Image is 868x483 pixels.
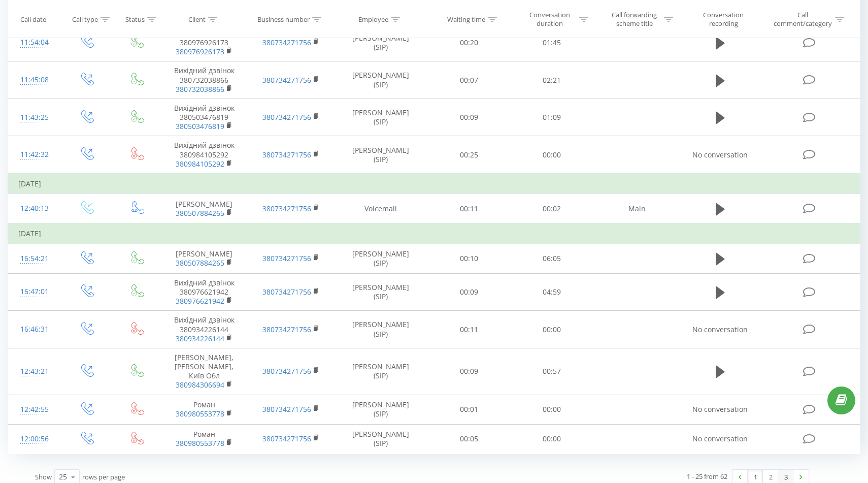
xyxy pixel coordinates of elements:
[262,325,311,334] a: 380734271756
[262,112,311,122] a: 380734271756
[427,99,511,136] td: 00:09
[176,380,224,390] a: 380984306694
[334,348,427,395] td: [PERSON_NAME] (SIP)
[161,395,247,424] td: Роман
[334,99,427,136] td: [PERSON_NAME] (SIP)
[161,99,247,136] td: Вихідний дзвінок 380503476819
[511,424,594,454] td: 00:00
[511,99,594,136] td: 01:09
[18,145,51,165] div: 11:42:32
[176,84,224,94] a: 380732038866
[427,424,511,454] td: 00:05
[522,11,577,28] div: Conversation duration
[334,395,427,424] td: [PERSON_NAME] (SIP)
[161,61,247,99] td: Вихідний дзвінок 380732038866
[447,15,485,23] div: Waiting time
[8,223,860,244] td: [DATE]
[511,348,594,395] td: 00:57
[59,472,67,482] div: 25
[35,472,52,481] span: Show
[511,311,594,348] td: 00:00
[161,348,247,395] td: [PERSON_NAME], [PERSON_NAME], Київ Обл
[176,258,224,268] a: 380507884265
[18,108,51,127] div: 11:43:25
[690,11,756,28] div: Conversation recording
[18,429,51,449] div: 12:00:56
[72,15,98,23] div: Call type
[161,273,247,311] td: Вихідний дзвінок 380976621942
[257,15,310,23] div: Business number
[334,273,427,311] td: [PERSON_NAME] (SIP)
[176,409,224,418] a: 380980553778
[593,194,680,224] td: Main
[334,311,427,348] td: [PERSON_NAME] (SIP)
[262,75,311,85] a: 380734271756
[18,70,51,90] div: 11:45:08
[692,150,748,159] span: No conversation
[773,11,832,28] div: Call comment/category
[161,194,247,224] td: [PERSON_NAME]
[161,244,247,273] td: [PERSON_NAME]
[511,244,594,273] td: 06:05
[334,24,427,61] td: [PERSON_NAME] (SIP)
[607,11,661,28] div: Call forwarding scheme title
[427,395,511,424] td: 00:01
[427,194,511,224] td: 00:11
[161,424,247,454] td: Роман
[82,472,125,481] span: rows per page
[427,136,511,174] td: 00:25
[18,282,51,302] div: 16:47:01
[176,121,224,131] a: 380503476819
[262,38,311,47] a: 380734271756
[358,15,388,23] div: Employee
[692,434,748,443] span: No conversation
[511,61,594,99] td: 02:21
[161,136,247,174] td: Вихідний дзвінок 380984105292
[262,150,311,159] a: 380734271756
[20,15,46,23] div: Call date
[511,273,594,311] td: 04:59
[262,253,311,263] a: 380734271756
[262,204,311,213] a: 380734271756
[687,471,727,481] div: 1 - 25 from 62
[262,366,311,376] a: 380734271756
[427,61,511,99] td: 00:07
[176,208,224,218] a: 380507884265
[427,348,511,395] td: 00:09
[262,404,311,414] a: 380734271756
[176,334,224,343] a: 380934226144
[176,47,224,56] a: 380976926173
[8,174,860,194] td: [DATE]
[18,199,51,218] div: 12:40:13
[125,15,145,23] div: Status
[262,434,311,443] a: 380734271756
[692,325,748,334] span: No conversation
[427,311,511,348] td: 00:11
[511,136,594,174] td: 00:00
[176,296,224,306] a: 380976621942
[692,404,748,414] span: No conversation
[188,15,206,23] div: Client
[427,273,511,311] td: 00:09
[334,244,427,273] td: [PERSON_NAME] (SIP)
[511,194,594,224] td: 00:02
[334,424,427,454] td: [PERSON_NAME] (SIP)
[511,395,594,424] td: 00:00
[161,311,247,348] td: Вихідний дзвінок 380934226144
[262,287,311,297] a: 380734271756
[161,24,247,61] td: Вихідний дзвінок 380976926173
[18,319,51,339] div: 16:46:31
[334,136,427,174] td: [PERSON_NAME] (SIP)
[18,400,51,420] div: 12:42:55
[18,33,51,52] div: 11:54:04
[427,24,511,61] td: 00:20
[18,249,51,269] div: 16:54:21
[176,159,224,169] a: 380984105292
[334,61,427,99] td: [PERSON_NAME] (SIP)
[18,362,51,381] div: 12:43:21
[176,438,224,448] a: 380980553778
[334,194,427,224] td: Voicemail
[511,24,594,61] td: 01:45
[427,244,511,273] td: 00:10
